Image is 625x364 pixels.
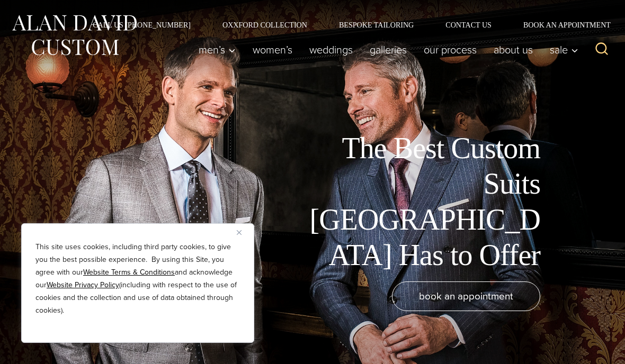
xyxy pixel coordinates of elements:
nav: Secondary Navigation [77,21,614,29]
a: Website Terms & Conditions [83,267,175,278]
img: Alan David Custom [11,12,138,59]
a: Oxxford Collection [207,21,323,29]
h1: The Best Custom Suits [GEOGRAPHIC_DATA] Has to Offer [302,131,540,273]
a: weddings [301,39,361,60]
span: book an appointment [419,288,513,304]
a: About Us [485,39,541,60]
span: Men’s [199,44,236,55]
span: Sale [550,44,578,55]
a: Bespoke Tailoring [323,21,430,29]
a: Book an Appointment [507,21,614,29]
nav: Primary Navigation [190,39,584,60]
a: Call Us [PHONE_NUMBER] [77,21,207,29]
a: Contact Us [430,21,507,29]
a: Galleries [361,39,415,60]
a: Website Privacy Policy [47,279,119,290]
img: Close [237,230,242,235]
a: Our Process [415,39,485,60]
p: This site uses cookies, including third party cookies, to give you the best possible experience. ... [35,241,240,317]
button: View Search Form [589,37,614,62]
button: Close [237,226,249,239]
a: Women’s [244,39,301,60]
a: book an appointment [392,281,540,311]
